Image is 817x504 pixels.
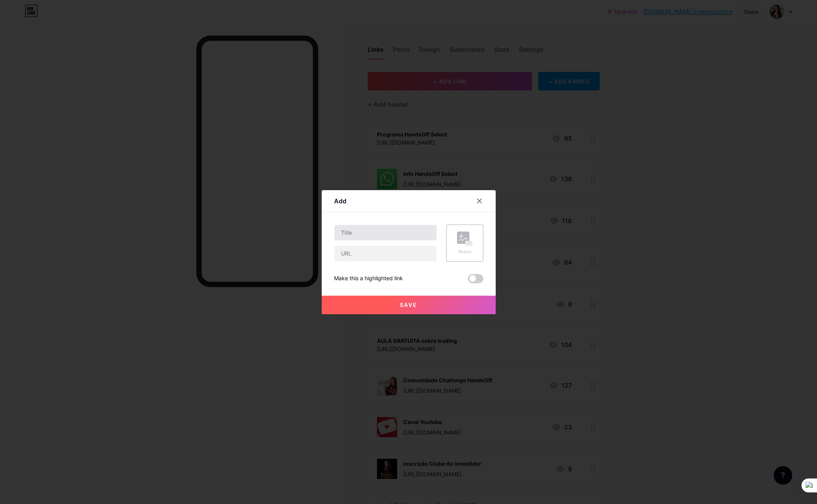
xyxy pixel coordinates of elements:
[334,196,346,206] div: Add
[334,246,437,261] input: URL
[334,274,403,283] div: Make this a highlighted link
[457,249,472,255] div: Picture
[322,296,496,314] button: Save
[334,225,437,240] input: Title
[400,301,417,308] span: Save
